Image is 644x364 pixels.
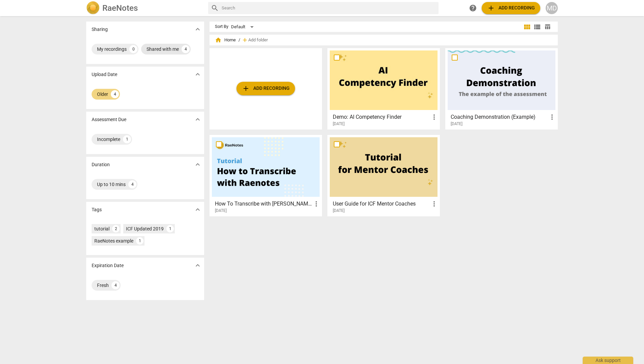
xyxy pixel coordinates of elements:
[111,281,120,289] div: 4
[522,22,532,32] button: Tile view
[333,200,430,208] h3: User Guide for ICF Mentor Coaches
[193,114,203,124] button: Show more
[467,2,479,14] a: Help
[193,69,203,79] button: Show more
[215,24,228,29] div: Sort By
[194,115,202,123] span: expand_more
[194,70,202,78] span: expand_more
[330,50,438,126] a: Demo: AI Competency Finder[DATE]
[86,1,203,15] a: LogoRaeNotes
[546,2,558,14] button: MD
[129,45,137,53] div: 0
[242,84,290,93] span: Add recording
[231,22,256,32] div: Default
[92,26,108,33] p: Sharing
[193,260,203,270] button: Show more
[583,357,633,364] div: Ask support
[182,45,190,53] div: 4
[215,200,312,208] h3: How To Transcribe with RaeNotes
[97,46,127,52] div: My recordings
[241,37,248,43] span: add
[333,208,345,214] span: [DATE]
[215,208,227,214] span: [DATE]
[193,205,203,215] button: Show more
[548,113,556,121] span: more_vert
[242,84,250,93] span: add
[532,22,542,32] button: List view
[330,137,438,213] a: User Guide for ICF Mentor Coaches[DATE]
[542,22,552,32] button: Table view
[193,159,203,170] button: Show more
[487,4,495,12] span: add
[194,206,202,214] span: expand_more
[212,137,320,213] a: How To Transcribe with [PERSON_NAME][DATE]
[215,37,222,43] span: home
[126,225,164,232] div: ICF Updated 2019
[111,90,119,98] div: 4
[487,4,535,12] span: Add recording
[222,3,436,13] input: Search
[97,282,109,289] div: Fresh
[215,37,236,43] span: Home
[136,237,143,245] div: 1
[451,121,462,127] span: [DATE]
[333,121,345,127] span: [DATE]
[333,113,430,121] h3: Demo: AI Competency Finder
[236,82,295,95] button: Upload
[128,180,136,188] div: 4
[430,200,438,208] span: more_vert
[451,113,548,121] h3: Coaching Demonstration (Example)
[92,262,124,269] p: Expiration Date
[86,1,100,15] img: Logo
[94,225,109,232] div: tutorial
[97,91,108,98] div: Older
[544,24,551,30] span: table_chart
[193,24,203,34] button: Show more
[238,38,240,43] span: /
[92,161,110,168] p: Duration
[448,50,555,126] a: Coaching Demonstration (Example)[DATE]
[97,181,126,188] div: Up to 10 mins
[194,160,202,169] span: expand_more
[112,225,120,232] div: 2
[533,23,541,31] span: view_list
[312,200,320,208] span: more_vert
[166,225,174,232] div: 1
[482,2,540,14] button: Upload
[248,38,268,43] span: Add folder
[523,23,531,31] span: view_module
[94,238,133,244] div: RaeNotes example
[194,261,202,269] span: expand_more
[92,116,126,123] p: Assessment Due
[102,3,138,13] h2: RaeNotes
[92,71,117,78] p: Upload Date
[194,25,202,33] span: expand_more
[469,4,477,12] span: help
[97,136,120,143] div: Incomplete
[430,113,438,121] span: more_vert
[92,206,102,213] p: Tags
[147,46,179,52] div: Shared with me
[211,4,219,12] span: search
[123,135,131,143] div: 1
